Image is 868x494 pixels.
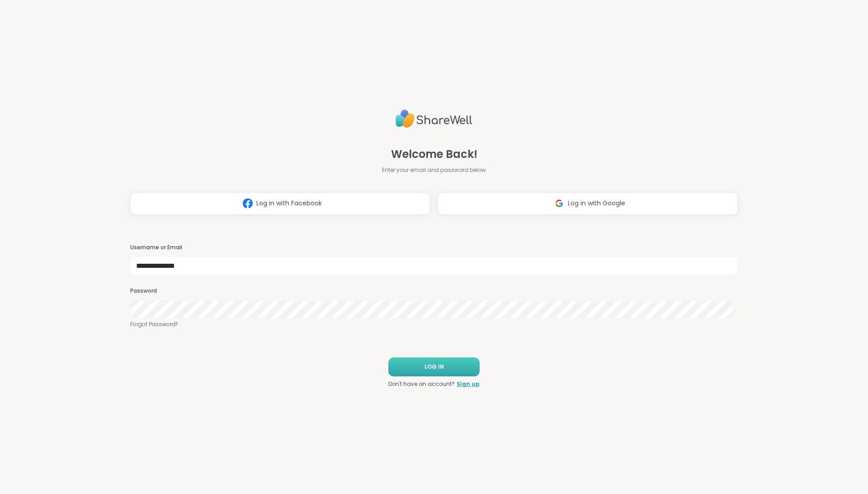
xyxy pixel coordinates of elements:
a: Sign up [457,380,480,388]
span: Log in with Google [568,199,625,208]
h3: Password [130,287,738,295]
span: Log in with Facebook [256,199,322,208]
span: Don't have an account? [388,380,455,388]
img: ShareWell Logomark [239,195,256,212]
a: Forgot Password? [130,320,738,328]
span: Welcome Back! [391,146,477,162]
span: LOG IN [425,363,444,371]
button: Log in with Facebook [130,192,430,215]
button: Log in with Google [438,192,738,215]
h3: Username or Email [130,244,738,252]
span: Enter your email and password below [382,166,486,174]
button: LOG IN [388,357,480,376]
img: ShareWell Logo [396,106,472,132]
img: ShareWell Logomark [551,195,568,212]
